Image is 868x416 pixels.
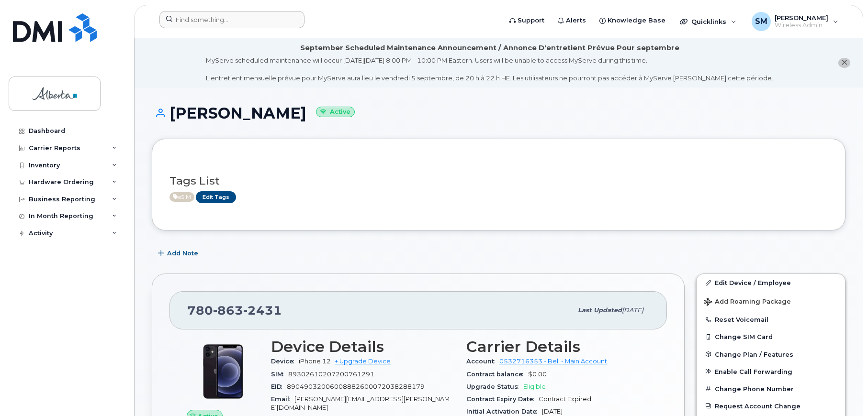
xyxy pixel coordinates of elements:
span: 2431 [243,303,282,317]
h3: Tags List [169,175,828,187]
span: Active [169,192,194,202]
h3: Device Details [271,338,455,355]
span: 863 [213,303,243,317]
button: Change Phone Number [697,380,845,397]
button: Add Note [152,245,206,262]
div: September Scheduled Maintenance Announcement / Annonce D'entretient Prévue Pour septembre [300,43,679,53]
span: [DATE] [542,408,563,415]
small: Active [316,107,355,118]
button: close notification [838,58,850,68]
span: Contract balance [466,371,528,378]
span: Eligible [523,383,546,390]
button: Add Roaming Package [697,291,845,311]
span: Change Plan / Features [715,350,793,358]
span: Add Roaming Package [704,298,791,307]
span: 780 [187,303,282,317]
div: MyServe scheduled maintenance will occur [DATE][DATE] 8:00 PM - 10:00 PM Eastern. Users will be u... [206,56,773,83]
span: Upgrade Status [466,383,523,390]
span: Device [271,358,299,365]
span: 89302610207200761291 [288,371,374,378]
span: $0.00 [528,371,547,378]
span: EID [271,383,287,390]
span: [DATE] [622,307,643,314]
a: Edit Device / Employee [697,274,845,291]
a: 0532716353 - Bell - Main Account [499,358,607,365]
span: Email [271,395,294,403]
h3: Carrier Details [466,338,650,355]
span: [PERSON_NAME][EMAIL_ADDRESS][PERSON_NAME][DOMAIN_NAME] [271,395,450,411]
span: iPhone 12 [299,358,331,365]
span: Account [466,358,499,365]
h1: [PERSON_NAME] [152,105,845,121]
button: Enable Call Forwarding [697,363,845,380]
img: iPhone_12.jpg [194,343,252,400]
button: Request Account Change [697,397,845,415]
span: Initial Activation Date [466,408,542,415]
span: Contract Expired [539,395,591,403]
button: Change SIM Card [697,328,845,345]
a: + Upgrade Device [335,358,391,365]
button: Change Plan / Features [697,346,845,363]
span: Last updated [578,307,622,314]
span: SIM [271,371,288,378]
button: Reset Voicemail [697,311,845,328]
a: Edit Tags [196,191,236,203]
span: Enable Call Forwarding [715,368,792,375]
span: Add Note [167,249,198,258]
span: Contract Expiry Date [466,395,539,403]
span: 89049032006008882600072038288179 [287,383,425,390]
